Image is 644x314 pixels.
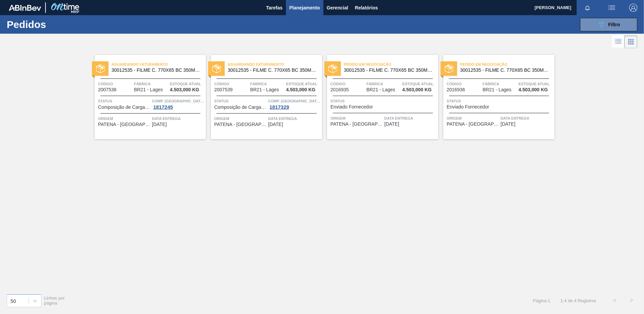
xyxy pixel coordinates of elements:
span: 1 - 4 de 4 Registros [560,298,596,303]
span: 13/10/2025 [384,122,399,127]
span: 2016936 [447,87,465,92]
span: Status [98,98,150,104]
span: 13/10/2025 [501,122,515,127]
span: Comp. Carga [152,98,204,104]
span: 4.503,000 KG [402,87,431,92]
span: Pedido em Negociação [460,61,554,68]
div: 1817245 [152,104,174,110]
span: Página : 1 [533,298,550,303]
span: Relatórios [355,4,378,12]
span: Tarefas [266,4,283,12]
span: Data entrega [152,115,204,122]
span: BR21 - Lages [250,87,279,92]
button: < [606,292,623,309]
span: PATENA - CAMPO GRANDE (MS) [447,122,499,127]
span: Status [330,98,437,104]
span: Código [98,81,132,87]
span: Data entrega [384,115,437,122]
span: 22/09/2025 [268,122,283,127]
span: Fábrica [134,81,168,87]
span: BR21 - Lages [134,87,163,92]
span: Fábrica [483,81,517,87]
span: 2007539 [214,87,233,92]
span: 4.503,000 KG [518,87,548,92]
a: Comp. [GEOGRAPHIC_DATA]1817329 [268,98,320,110]
span: Estoque atual [286,81,320,87]
span: Código [214,81,249,87]
img: userActions [608,4,616,12]
span: Enviado Fornecedor [330,104,373,109]
div: Visão em Lista [612,35,624,48]
span: Composição de Carga Aceita [214,105,266,110]
span: 30012535 - FILME C. 770X65 BC 350ML C12 429 [460,68,549,73]
span: PATENA - CAMPO GRANDE (MS) [214,122,266,127]
span: Estoque atual [402,81,437,87]
span: 4.503,000 KG [286,87,315,92]
img: status [96,64,105,73]
img: Logout [629,4,637,12]
div: Visão em Cards [624,35,637,48]
span: Código [330,81,365,87]
a: statusPedido em Negociação30012535 - FILME C. 770X65 BC 350ML C12 429Código2016935FábricaBR21 - L... [322,55,438,139]
span: Gerencial [327,4,348,12]
span: BR21 - Lages [483,87,512,92]
span: 2016935 [330,87,349,92]
span: Aguardando Faturamento [111,61,206,68]
span: 30012535 - FILME C. 770X65 BC 350ML C12 429 [344,68,433,73]
span: 4.503,000 KG [170,87,199,92]
span: Composição de Carga Aceita [98,105,150,110]
span: Estoque atual [518,81,553,87]
img: TNhmsLtSVTkK8tSr43FrP2fwEKptu5GPRR3wAAAABJRU5ErkJggg== [9,5,41,11]
span: Estoque atual [170,81,204,87]
a: statusPedido em Negociação30012535 - FILME C. 770X65 BC 350ML C12 429Código2016936FábricaBR21 - L... [438,55,554,139]
span: Origem [330,115,383,122]
span: Filtro [608,22,620,27]
div: 50 [10,298,16,304]
a: statusAguardando Faturamento30012535 - FILME C. 770X65 BC 350ML C12 429Código2007538FábricaBR21 -... [90,55,206,139]
img: status [445,64,453,73]
span: Status [214,98,266,104]
span: 22/09/2025 [152,122,167,127]
span: PATENA - CAMPO GRANDE (MS) [98,122,150,127]
span: Pedido em Negociação [344,61,438,68]
div: 1817329 [268,104,290,110]
h1: Pedidos [7,21,107,28]
span: PATENA - CAMPO GRANDE (MS) [330,122,383,127]
span: Origem [214,115,266,122]
a: statusAguardando Faturamento30012535 - FILME C. 770X65 BC 350ML C12 429Código2007539FábricaBR21 -... [206,55,322,139]
span: Fábrica [250,81,285,87]
span: Origem [98,115,150,122]
img: status [212,64,221,73]
a: Comp. [GEOGRAPHIC_DATA]1817245 [152,98,204,110]
span: BR21 - Lages [366,87,395,92]
span: Data entrega [501,115,553,122]
button: Notificações [577,3,598,12]
span: Enviado Fornecedor [447,104,489,109]
span: Aguardando Faturamento [228,61,322,68]
button: > [623,292,640,309]
span: Planejamento [289,4,320,12]
button: Filtro [580,18,637,31]
span: Status [447,98,553,104]
img: status [328,64,337,73]
span: Código [447,81,481,87]
span: Linhas por página [44,295,65,306]
span: 30012535 - FILME C. 770X65 BC 350ML C12 429 [111,68,200,73]
span: Origem [447,115,499,122]
span: 2007538 [98,87,117,92]
span: Comp. Carga [268,98,320,104]
span: Fábrica [366,81,401,87]
span: 30012535 - FILME C. 770X65 BC 350ML C12 429 [228,68,317,73]
span: Data entrega [268,115,320,122]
